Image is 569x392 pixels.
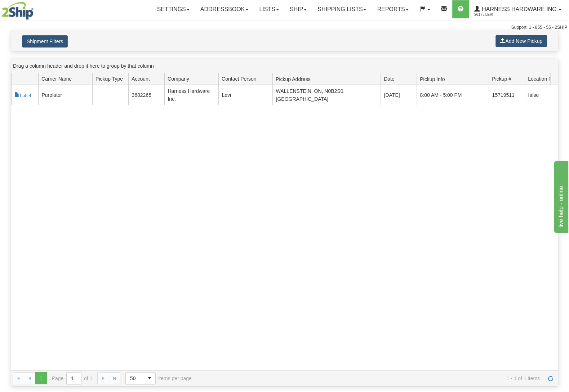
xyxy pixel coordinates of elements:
[164,85,218,105] td: Harness Hardware Inc.
[95,75,123,82] span: Pickup Type
[474,11,528,18] span: 2617 / Levi
[67,373,81,384] input: Page 1
[38,85,92,105] td: Purolator
[128,85,164,105] td: 3682265
[381,85,417,105] td: [DATE]
[284,0,312,18] a: Ship
[552,159,568,233] iframe: chat widget
[2,24,567,31] div: Support: 1 - 855 - 55 - 2SHIP
[14,92,31,98] a: Label
[35,372,46,384] span: Page 1
[384,75,395,82] span: Date
[41,75,72,82] span: Carrier Name
[11,59,558,73] div: grid grouping header
[14,92,31,97] span: Label
[420,73,489,85] span: Pickup Info
[525,85,561,105] td: false
[480,6,558,12] span: Harness Hardware Inc.
[125,372,192,384] span: items per page
[489,85,525,105] td: 15719511
[125,372,156,384] span: Page sizes drop down
[52,372,93,384] span: Page of 1
[202,375,540,381] span: 1 - 1 of 1 items
[492,75,511,82] span: Pickup #
[130,375,139,382] span: 50
[495,35,547,47] button: Add New Pickup
[417,85,489,105] td: 8:00 AM - 5:00 PM
[372,0,414,18] a: Reports
[195,0,254,18] a: Addressbook
[312,0,372,18] a: Shipping lists
[254,0,284,18] a: Lists
[152,0,195,18] a: Settings
[2,2,34,20] img: logo2617.jpg
[276,73,381,85] span: Pickup Address
[272,85,381,105] td: WALLENSTEIN, ON, N0B2S0, [GEOGRAPHIC_DATA]
[132,75,150,82] span: Account
[528,75,558,82] span: Location Pickup
[5,4,67,13] div: live help - online
[469,0,567,18] a: Harness Hardware Inc. 2617 / Levi
[22,35,68,48] button: Shipment Filters
[168,75,189,82] span: Company
[222,75,257,82] span: Contact Person
[545,372,556,384] a: Refresh
[218,85,272,105] td: Levi
[144,373,155,384] span: select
